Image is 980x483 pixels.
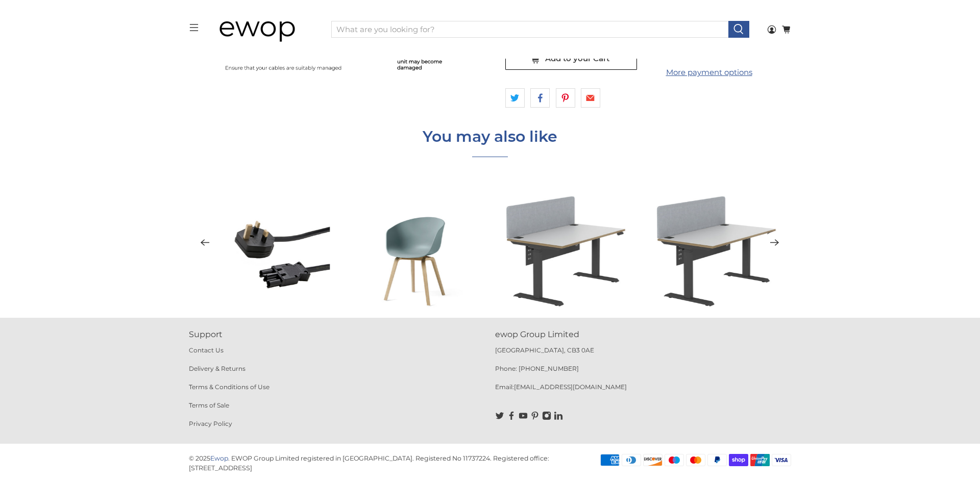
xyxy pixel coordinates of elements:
[505,47,637,70] button: Add to your Cart
[189,401,229,409] a: Terms of Sale
[189,383,269,391] a: Terms & Conditions of Use
[545,54,609,63] span: Add to your Cart
[764,232,786,254] button: Next
[189,454,549,472] p: EWOP Group Limited registered in [GEOGRAPHIC_DATA]. Registered No 11737224. Registered office: [S...
[189,346,224,354] a: Contact Us
[189,365,246,372] a: Delivery & Returns
[495,346,791,364] p: [GEOGRAPHIC_DATA], CB3 0AE
[495,328,791,341] p: ewop Group Limited
[423,128,557,145] h4: You may also like
[495,364,791,383] p: Phone: [PHONE_NUMBER]
[189,328,485,341] p: Support
[194,232,216,254] button: Previous
[189,420,232,427] a: Privacy Policy
[495,383,791,401] p: Email:
[210,454,228,462] a: Ewop
[514,383,627,391] a: [EMAIL_ADDRESS][DOMAIN_NAME]
[643,67,775,79] a: More payment options
[189,454,230,462] p: © 2025 .
[331,21,728,38] input: What are you looking for?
